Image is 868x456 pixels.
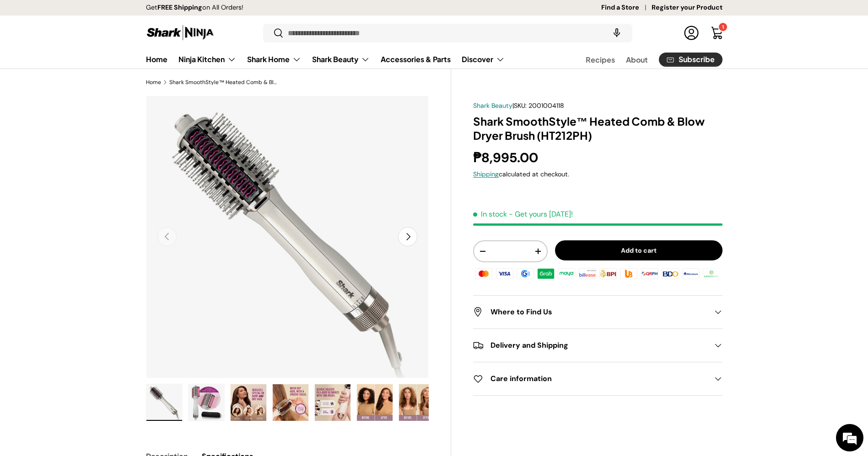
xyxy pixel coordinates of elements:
a: Find a Store [601,3,652,13]
a: About [626,51,648,69]
a: Ninja Kitchen [178,50,236,69]
a: Recipes [586,51,615,69]
a: Register your Product [652,3,722,13]
nav: Breadcrumbs [146,78,452,86]
h2: Care information [473,373,707,384]
img: Shark SmoothStyle™ Heated Comb & Blow Dryer Brush (HT212PH) [146,384,182,421]
summary: Shark Home [242,50,307,69]
div: calculated at checkout. [473,170,722,179]
img: Shark Ninja Philippines [146,24,215,42]
img: qrph [639,267,659,281]
h2: Delivery and Shipping [473,340,707,351]
a: Subscribe [659,53,722,67]
img: bdo [660,267,680,281]
img: metrobank [681,267,701,281]
media-gallery: Gallery Viewer [146,95,429,424]
summary: Where to Find Us [473,296,722,329]
p: - Get yours [DATE]! [509,209,573,219]
img: shark-smoothstyle-heated-comb-and-blow-dryer-brush-different-styling-techniques-infographic-view-... [231,384,266,421]
span: SKU: [514,101,527,110]
img: shark-smoothstyle-heated-comb-and-blow-dryer-brush-full-view-shark-ninja-philippines [189,384,224,421]
img: shark-smoothstyle-heated-comb-and-blow-dryer-brush-before-and-after-blonde-hair-styling-results-v... [399,384,435,421]
strong: FREE Shipping [157,3,202,11]
nav: Secondary [564,50,722,69]
strong: ₱8,995.00 [473,149,540,166]
img: ubp [619,267,639,281]
a: Shipping [473,170,499,178]
img: shark-smoothstyle-heated-comb-and-blow-dryer-brush-closer-view-shark-ninja-philippines [273,384,308,421]
span: | [512,101,564,110]
img: shark-smoothstyle-heated-comb-and-blow-dryer-brush-before-and-after-hair-styling-results-view-sha... [357,384,393,421]
a: Home [146,80,161,85]
summary: Discover [456,50,510,69]
summary: Ninja Kitchen [173,50,242,69]
a: Discover [462,50,505,69]
img: grabpay [536,267,556,281]
summary: Delivery and Shipping [473,329,722,362]
a: Shark Beauty [312,50,370,69]
a: Shark Beauty [473,101,512,110]
button: Add to cart [555,240,722,261]
span: In stock [473,209,507,219]
img: bpi [598,267,618,281]
img: billease [577,267,598,281]
p: Get on All Orders! [146,3,243,13]
span: 2001004118 [528,101,564,110]
a: Accessories & Parts [381,50,451,68]
summary: Care information [473,362,722,395]
img: gcash [515,267,535,281]
span: Subscribe [679,56,715,63]
img: shark-smoothstyle-heated-comb-and-blow-dryer-brush-different-modes-view-shark-ninja-philippines [315,384,350,421]
a: Shark SmoothStyle™ Heated Comb & Blow Dryer Brush (HT212PH) [169,80,279,85]
img: maya [556,267,577,281]
a: Shark Home [247,50,301,69]
summary: Shark Beauty [307,50,375,69]
img: visa [494,267,514,281]
h1: Shark SmoothStyle™ Heated Comb & Blow Dryer Brush (HT212PH) [473,114,722,143]
a: Home [146,50,167,68]
nav: Primary [146,50,505,69]
h2: Where to Find Us [473,307,707,318]
img: master [474,267,494,281]
speech-search-button: Search by voice [602,23,631,43]
span: 1 [722,24,724,30]
img: landbank [701,267,722,281]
